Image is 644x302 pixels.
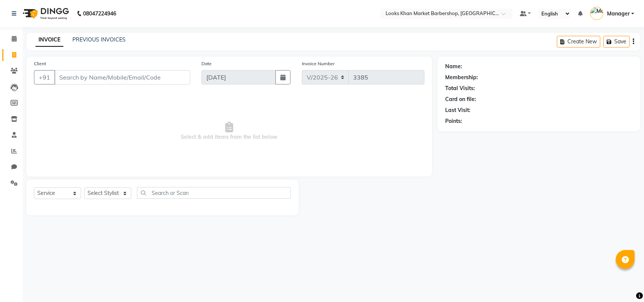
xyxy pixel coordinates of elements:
[445,106,470,114] div: Last Visit:
[72,36,126,43] a: PREVIOUS INVOICES
[83,3,116,24] b: 08047224946
[137,187,291,199] input: Search or Scan
[35,33,63,47] a: INVOICE
[612,272,636,294] iframe: chat widget
[603,36,630,48] button: Save
[34,94,424,169] span: Select & add items from the list below
[302,60,335,67] label: Invoice Number
[445,63,462,71] div: Name:
[34,60,46,67] label: Client
[590,7,603,20] img: Manager
[557,36,600,48] button: Create New
[607,10,630,18] span: Manager
[445,117,462,125] div: Points:
[445,84,475,92] div: Total Visits:
[445,74,478,81] div: Membership:
[19,3,71,24] img: logo
[201,60,212,67] label: Date
[445,95,476,103] div: Card on file:
[34,70,55,84] button: +91
[54,70,190,84] input: Search by Name/Mobile/Email/Code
